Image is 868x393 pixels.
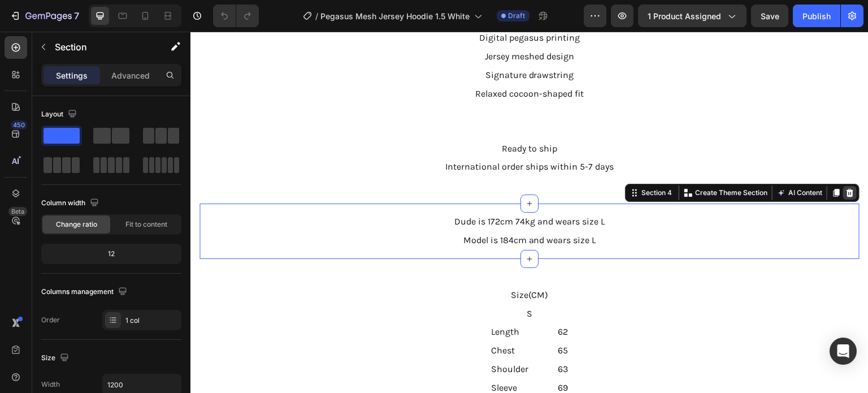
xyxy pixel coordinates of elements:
p: Ready to ship [1,109,677,126]
div: Undo/Redo [213,5,259,27]
p: 65 [340,311,377,327]
div: Open Intercom Messenger [830,338,857,365]
p: Section [55,40,147,54]
div: 1 col [125,316,179,326]
p: Dude is 172cm 74kg and wears size L [264,182,414,198]
div: Order [41,315,60,325]
p: Shoulder [301,330,351,346]
p: Jersey meshed design [10,17,668,33]
span: Draft [508,11,525,21]
div: Publish [802,10,831,22]
p: Length [301,292,351,309]
p: International order ships within 5-7 days [1,127,677,144]
div: Width [41,379,60,390]
span: / [315,10,318,22]
div: 12 [44,246,179,262]
p: Create Theme Section [505,156,577,166]
p: Settings [56,70,88,81]
p: 69 [340,348,377,365]
button: Save [751,5,788,27]
span: Save [761,11,779,21]
p: Advanced [111,70,150,81]
button: Publish [793,5,840,27]
div: Column width [41,196,101,211]
p: Relaxed cocoon-shaped fit [10,54,668,71]
p: Chest [301,311,338,327]
p: 62 [353,292,377,309]
span: Pegasus Mesh Jersey Hoodie 1.5 White [320,10,470,22]
p: 7 [74,9,79,23]
div: Section 4 [449,156,484,166]
iframe: Design area [190,32,868,393]
p: Model is 184cm and wears size L [264,201,414,217]
div: Size [41,351,71,366]
span: Fit to content [125,219,167,230]
div: 450 [11,120,27,129]
p: Signature drawstring [10,36,668,52]
p: Sleeve [301,348,338,365]
span: 1 product assigned [648,10,721,22]
p: Size(CM) [10,256,668,272]
p: S [336,274,342,291]
p: 63 [353,330,377,346]
button: AI Content [584,154,634,168]
button: 7 [5,5,84,27]
span: Change ratio [56,219,97,230]
div: Layout [41,107,79,122]
div: Beta [8,207,27,216]
button: 1 product assigned [638,5,747,27]
div: Columns management [41,284,129,300]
